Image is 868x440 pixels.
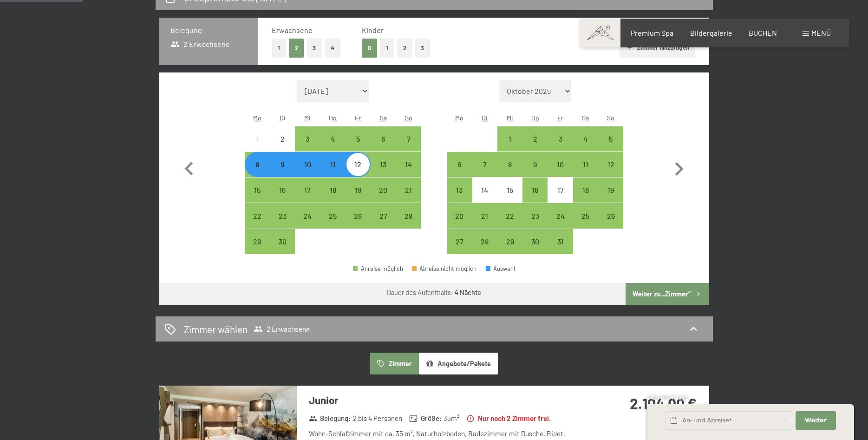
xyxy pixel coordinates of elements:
span: 2 Erwachsene [254,324,310,334]
div: Dauer des Aufenthalts: [387,288,481,297]
button: Vorheriger Monat [176,80,202,255]
div: Wed Oct 08 2025 [497,152,522,177]
div: Anreise möglich [472,152,497,177]
div: 14 [397,161,420,184]
div: Anreise möglich [522,152,548,177]
div: Anreise möglich [472,203,497,228]
div: Anreise möglich [270,177,295,203]
div: 24 [548,212,572,236]
div: 23 [271,212,294,236]
div: Sun Sep 14 2025 [396,152,421,177]
div: 7 [473,161,496,184]
h3: Junior [309,393,585,407]
div: Anreise möglich [447,177,472,203]
span: Weiter [805,416,827,425]
button: 1 [380,39,394,58]
div: Anreise möglich [396,126,421,151]
div: Fri Oct 03 2025 [548,126,573,151]
div: 25 [321,212,345,236]
div: 12 [599,161,622,184]
abbr: Sonntag [607,114,614,122]
div: Anreise möglich [447,203,472,228]
div: 22 [498,212,522,236]
div: Sun Oct 26 2025 [598,203,623,228]
div: Wed Sep 17 2025 [295,177,320,203]
div: Anreise nicht möglich [548,177,573,203]
div: Anreise möglich [522,126,548,151]
span: BUCHEN [749,28,777,37]
abbr: Dienstag [280,114,286,122]
div: Fri Oct 17 2025 [548,177,573,203]
div: Anreise möglich [346,177,371,203]
div: Mon Sep 08 2025 [245,152,270,177]
div: Fri Sep 12 2025 [346,152,371,177]
div: 26 [346,212,370,236]
div: Fri Sep 19 2025 [346,177,371,203]
button: 4 [325,39,340,58]
div: Tue Sep 23 2025 [270,203,295,228]
div: 15 [246,186,269,210]
div: Thu Sep 25 2025 [320,203,346,228]
button: 2 [397,39,412,58]
div: 21 [397,186,420,210]
div: Wed Sep 24 2025 [295,203,320,228]
div: 1 [498,135,522,158]
div: Anreise nicht möglich [497,177,522,203]
div: Mon Oct 20 2025 [447,203,472,228]
div: Tue Sep 02 2025 [270,126,295,151]
div: Anreise möglich [396,203,421,228]
div: Anreise möglich [371,126,396,151]
div: Tue Sep 16 2025 [270,177,295,203]
div: Anreise möglich [320,152,346,177]
div: 9 [271,161,294,184]
div: Anreise möglich [573,152,598,177]
span: 35 m² [444,414,459,423]
div: 7 [397,135,420,158]
button: Angebote/Pakete [419,353,498,374]
div: 17 [296,186,319,210]
div: 6 [372,135,395,158]
div: Anreise möglich [295,126,320,151]
div: 17 [548,186,572,210]
div: Fri Oct 31 2025 [548,229,573,254]
div: 28 [397,212,420,236]
div: Anreise möglich [548,203,573,228]
div: Anreise möglich [245,177,270,203]
div: Anreise möglich [447,229,472,254]
div: 10 [296,161,319,184]
div: 26 [599,212,622,236]
div: Thu Sep 04 2025 [320,126,346,151]
button: Weiter zu „Zimmer“ [626,283,709,305]
div: Abreise nicht möglich [412,266,477,272]
button: 3 [415,39,431,58]
div: Sat Oct 25 2025 [573,203,598,228]
div: 29 [498,238,522,261]
div: Wed Sep 10 2025 [295,152,320,177]
button: Weiter [796,411,835,430]
div: 4 [321,135,345,158]
div: Mon Sep 01 2025 [245,126,270,151]
div: Tue Oct 14 2025 [472,177,497,203]
div: Anreise möglich [497,152,522,177]
a: Premium Spa [631,28,673,37]
div: Thu Sep 18 2025 [320,177,346,203]
div: Anreise möglich [245,152,270,177]
div: 11 [574,161,597,184]
div: Tue Oct 28 2025 [472,229,497,254]
div: 3 [296,135,319,158]
div: Sat Sep 06 2025 [371,126,396,151]
abbr: Freitag [355,114,361,122]
div: Anreise möglich [320,203,346,228]
div: Thu Sep 11 2025 [320,152,346,177]
div: Sun Sep 21 2025 [396,177,421,203]
div: 13 [372,161,395,184]
div: 12 [346,161,370,184]
div: Sun Oct 05 2025 [598,126,623,151]
div: Anreise möglich [353,266,403,272]
div: Anreise möglich [548,152,573,177]
div: 30 [271,238,294,261]
abbr: Freitag [557,114,563,122]
div: Mon Oct 13 2025 [447,177,472,203]
div: 3 [548,135,572,158]
strong: 2.104,00 € [630,394,697,412]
